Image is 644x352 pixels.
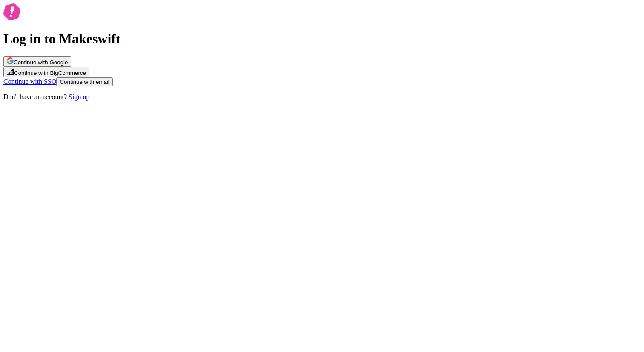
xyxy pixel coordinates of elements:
span: Continue with BigCommerce [14,70,86,76]
span: Continue with email [60,79,109,85]
a: Continue with SSO [3,78,56,85]
a: Sign up [69,93,89,100]
span: Continue with Google [14,59,68,66]
h1: Log in to Makeswift [3,31,641,47]
button: Continue with Google [3,56,71,67]
button: Continue with email [56,77,112,86]
p: Don't have an account? [3,93,641,101]
button: Continue with BigCommerce [3,67,89,77]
